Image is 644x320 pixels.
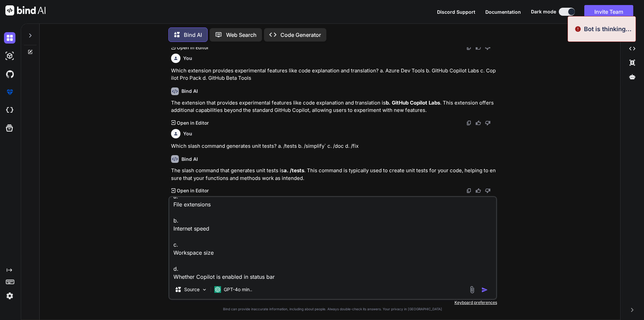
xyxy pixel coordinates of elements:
[181,156,198,163] h6: Bind AI
[202,287,207,293] img: Pick Models
[171,67,496,82] p: Which extension provides experimental features like code explanation and translation? a. Azure De...
[485,120,490,126] img: dislike
[485,188,490,193] img: dislike
[284,167,304,174] strong: a. /tests
[4,290,15,302] img: settings
[177,120,209,126] p: Open in Editor
[4,86,15,98] img: premium
[466,188,472,193] img: copy
[468,286,476,294] img: attachment
[171,142,496,150] p: Which slash command generates unit tests? a. /tests b. /simplify` c. /doc d. /fix
[183,130,192,137] h6: You
[466,120,472,126] img: copy
[4,32,15,44] img: darkChat
[181,88,198,94] h6: Bind AI
[476,188,481,193] img: like
[280,31,321,39] p: Code Generator
[485,8,521,15] button: Documentation
[5,5,46,15] img: Bind AI
[177,44,209,51] p: Open in Editor
[437,8,475,15] button: Discord Support
[531,8,556,15] span: Dark mode
[177,187,209,194] p: Open in Editor
[584,5,633,18] button: Invite Team
[386,100,440,106] strong: b. GitHub Copilot Labs
[584,24,632,34] p: Bot is thinking...
[171,99,496,114] p: The extension that provides experimental features like code explanation and translation is . This...
[169,197,496,280] textarea: If Copilot suggestions are not appearing, what should you check first? a. File extensions b. Inte...
[4,105,15,116] img: cloudideIcon
[481,286,488,293] img: icon
[183,55,192,62] h6: You
[184,286,200,293] p: Source
[184,31,202,39] p: Bind AI
[224,286,252,293] p: GPT-4o min..
[485,9,521,15] span: Documentation
[575,24,581,34] img: alert
[476,120,481,126] img: like
[485,45,490,50] img: dislike
[168,307,497,312] p: Bind can provide inaccurate information, including about people. Always double-check its answers....
[437,9,475,15] span: Discord Support
[171,167,496,182] p: The slash command that generates unit tests is . This command is typically used to create unit te...
[214,286,221,293] img: GPT-4o mini
[476,45,481,50] img: like
[466,45,472,50] img: copy
[4,50,15,62] img: darkAi-studio
[226,31,257,39] p: Web Search
[4,68,15,80] img: githubDark
[168,300,497,305] p: Keyboard preferences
